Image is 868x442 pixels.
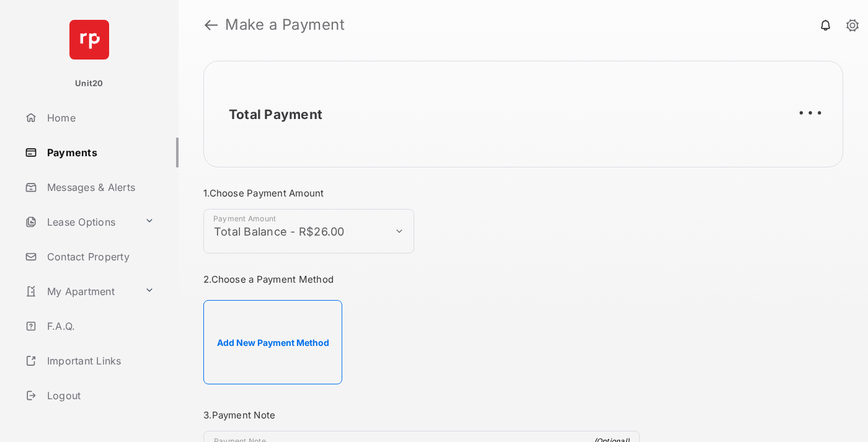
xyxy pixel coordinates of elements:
[20,311,179,341] a: F.A.Q.
[20,381,179,410] a: Logout
[20,276,139,306] a: My Apartment
[203,409,640,421] h3: 3. Payment Note
[75,77,104,90] p: Unit20
[203,187,640,199] h3: 1. Choose Payment Amount
[203,300,342,384] button: Add New Payment Method
[20,242,179,272] a: Contact Property
[20,346,159,376] a: Important Links
[20,172,179,202] a: Messages & Alerts
[203,273,640,285] h3: 2. Choose a Payment Method
[69,20,109,60] img: svg+xml;base64,PHN2ZyB4bWxucz0iaHR0cDovL3d3dy53My5vcmcvMjAwMC9zdmciIHdpZHRoPSI2NCIgaGVpZ2h0PSI2NC...
[20,207,139,237] a: Lease Options
[20,138,179,167] a: Payments
[20,103,179,133] a: Home
[225,17,345,32] strong: Make a Payment
[229,107,322,122] h2: Total Payment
